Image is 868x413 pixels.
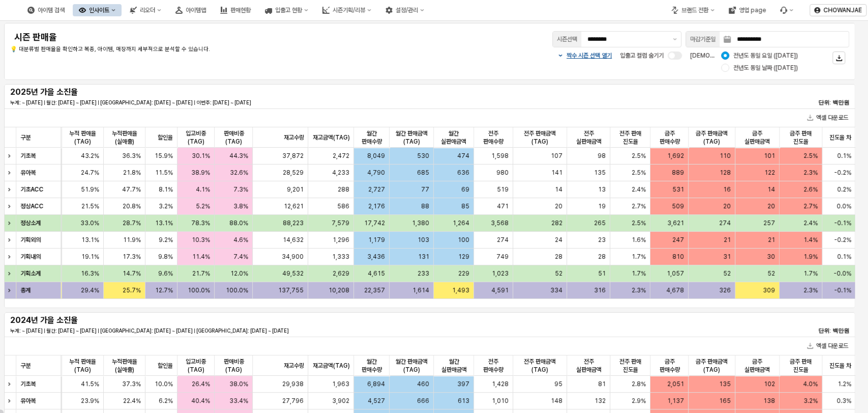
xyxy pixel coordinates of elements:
[571,357,606,374] span: 전주 실판매금액
[823,6,862,14] p: CHOWANJAE
[557,51,612,60] button: 짝수 시즌 선택 열기
[784,129,818,146] span: 금주 판매 진도율
[598,236,606,244] span: 23
[803,269,818,278] span: 1.7%
[332,219,350,227] span: 7,579
[259,4,314,16] button: 입출고 현황
[284,362,304,370] span: 재고수량
[368,269,385,278] span: 4,615
[20,203,43,210] strong: 정상ACC
[20,186,43,193] strong: 기초ACC
[191,169,210,177] span: 38.9%
[632,236,646,244] span: 1.6%
[833,269,851,278] span: -0.0%
[672,236,684,244] span: 247
[158,269,173,278] span: 9.6%
[672,253,684,261] span: 810
[496,253,508,261] span: 749
[81,236,99,244] span: 13.1%
[159,202,173,210] span: 3.2%
[4,198,17,214] div: Expand row
[338,185,350,194] span: 288
[283,219,304,227] span: 88,223
[457,169,469,177] span: 636
[4,181,17,198] div: Expand row
[417,152,429,160] span: 530
[368,236,385,244] span: 1,179
[283,152,304,160] span: 37,872
[4,215,17,231] div: Expand row
[667,380,684,388] span: 2,051
[598,380,606,388] span: 81
[478,129,508,146] span: 전주 판매수량
[784,357,818,374] span: 금주 판매 진도율
[313,362,350,370] span: 재고금액(TAG)
[191,219,210,227] span: 78.3%
[598,253,606,261] span: 28
[123,253,141,261] span: 17.3%
[768,236,775,244] span: 21
[557,34,577,44] div: 시즌선택
[333,236,350,244] span: 1,296
[234,185,249,194] span: 7.3%
[192,253,210,261] span: 11.4%
[338,202,350,210] span: 586
[122,185,141,194] span: 47.7%
[594,169,606,177] span: 135
[418,253,429,261] span: 131
[122,380,141,388] span: 37.3%
[367,169,385,177] span: 4,790
[10,45,360,54] p: 💡 대분류별 판매율을 확인하고 복종, 아이템, 매장까지 세부적으로 분석할 수 있습니다.
[461,202,469,210] span: 85
[123,269,141,278] span: 14.7%
[719,219,731,227] span: 274
[632,169,646,177] span: 2.5%
[421,185,429,194] span: 77
[21,4,71,16] button: 아이템 검색
[672,169,684,177] span: 889
[81,185,99,194] span: 51.9%
[10,87,150,97] h5: 2025년 가을 소진율
[20,236,41,243] strong: 기획외의
[632,219,646,227] span: 2.5%
[169,4,212,16] button: 아이템맵
[108,357,141,374] span: 누적판매율(실매출)
[438,129,469,146] span: 월간 실판매금액
[767,253,775,261] span: 30
[155,380,173,388] span: 10.0%
[632,152,646,160] span: 2.5%
[192,152,210,160] span: 30.1%
[803,185,818,194] span: 2.6%
[214,4,257,16] div: 판매현황
[80,219,99,227] span: 33.0%
[739,129,774,146] span: 금주 실판매금액
[667,269,684,278] span: 1,057
[10,99,570,106] p: 누계: ~ [DATE] | 월간: [DATE] ~ [DATE] | [GEOGRAPHIC_DATA]: [DATE] ~ [DATE] | 이번주: [DATE] ~ [DATE]
[453,219,469,227] span: 1,264
[632,269,646,278] span: 1.7%
[458,269,469,278] span: 229
[219,129,248,146] span: 판매비중(TAG)
[192,380,210,388] span: 26.4%
[458,253,469,261] span: 129
[367,380,385,388] span: 6,894
[124,4,167,16] button: 리오더
[4,148,17,164] div: Expand row
[379,4,430,16] button: 설정/관리
[551,219,562,227] span: 282
[421,202,429,210] span: 88
[665,4,721,16] button: 브랜드 전환
[836,202,851,210] span: 0.0%
[394,129,430,146] span: 월간 판매금액(TAG)
[417,380,429,388] span: 460
[219,357,248,374] span: 판매비중(TAG)
[461,185,469,194] span: 69
[491,286,508,294] span: 4,591
[492,269,508,278] span: 1,023
[316,4,377,16] button: 시즌기획/리뷰
[182,129,210,146] span: 입고비중(TAG)
[693,357,731,374] span: 금주 판매금액(TAG)
[803,340,852,352] button: 엑셀 다운로드
[4,249,17,265] div: Expand row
